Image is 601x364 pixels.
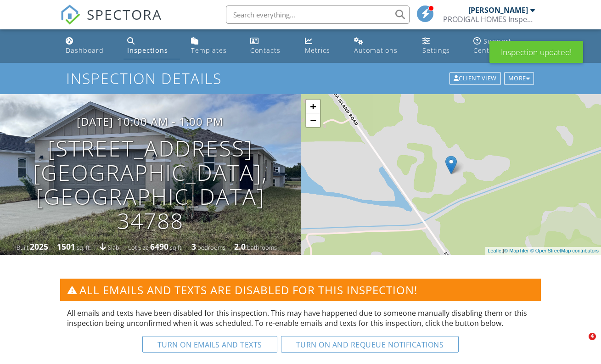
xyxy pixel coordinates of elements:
[124,33,180,59] a: Inspections
[305,46,330,55] div: Metrics
[489,41,583,63] div: Inspection updated!
[306,100,320,113] a: Zoom in
[449,73,503,82] a: Client View
[62,33,116,59] a: Dashboard
[87,5,162,24] span: SPECTORA
[306,113,320,127] a: Zoom out
[66,46,104,55] div: Dashboard
[191,46,227,55] div: Templates
[301,33,343,59] a: Metrics
[247,243,277,252] span: bathrooms
[443,15,535,24] div: PRODIGAL HOMES Inspection + Consulting
[108,243,119,252] span: slab
[60,5,80,25] img: The Best Home Inspection Software - Spectora
[468,6,528,15] div: [PERSON_NAME]
[350,33,411,59] a: Automations (Basic)
[197,243,225,252] span: bedrooms
[128,243,149,252] span: Lot Size
[485,247,601,255] div: |
[30,241,48,252] div: 2025
[589,333,596,340] span: 4
[187,33,239,59] a: Templates
[150,241,169,252] div: 6490
[449,72,501,85] div: Client View
[66,70,535,86] h1: Inspection Details
[77,243,91,252] span: sq. ft.
[226,6,410,24] input: Search everything...
[422,46,450,55] div: Settings
[60,279,541,301] h3: All emails and texts are disabled for this inspection!
[470,33,539,59] a: Support Center
[170,243,183,252] span: sq.ft.
[247,33,294,59] a: Contacts
[77,115,224,128] h3: [DATE] 10:00 am - 1:00 pm
[57,241,75,252] div: 1501
[570,333,592,355] iframe: Intercom live chat
[354,46,398,55] div: Automations
[191,241,196,252] div: 3
[488,248,503,253] a: Leaflet
[250,46,281,55] div: Contacts
[15,136,286,233] h1: [STREET_ADDRESS] [GEOGRAPHIC_DATA], [GEOGRAPHIC_DATA] 34788
[504,72,534,85] div: More
[67,308,534,329] p: All emails and texts have been disabled for this inspection. This may have happened due to someon...
[473,37,511,55] div: Support Center
[234,241,246,252] div: 2.0
[281,336,459,353] button: Turn on and Requeue Notifications
[127,46,168,55] div: Inspections
[142,336,277,353] button: Turn on emails and texts
[17,243,28,252] span: Built
[504,248,529,253] a: © MapTiler
[419,33,462,59] a: Settings
[60,12,162,32] a: SPECTORA
[530,248,599,253] a: © OpenStreetMap contributors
